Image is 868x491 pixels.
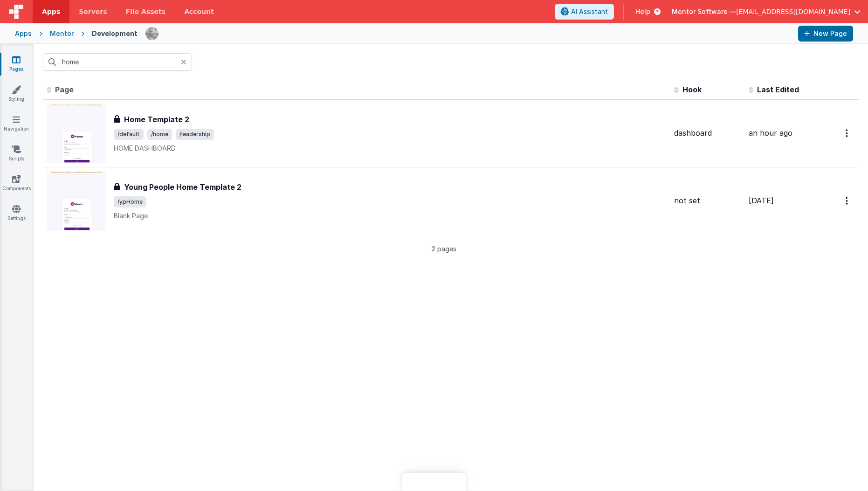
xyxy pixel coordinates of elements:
p: Blank Page [114,211,667,221]
button: Options [840,191,855,210]
span: an hour ago [749,128,792,138]
button: Mentor Software — [EMAIL_ADDRESS][DOMAIN_NAME] [672,7,861,16]
img: eba322066dbaa00baf42793ca2fab581 [145,27,158,40]
button: New Page [798,26,853,41]
span: /home [147,129,172,140]
button: Options [840,124,855,143]
h3: Home Template 2 [124,114,189,125]
span: Hook [682,85,702,94]
div: Apps [15,29,32,38]
input: Search pages, id's ... [43,53,192,71]
span: AI Assistant [571,7,608,16]
span: Last Edited [757,85,799,94]
span: [DATE] [749,196,774,205]
div: dashboard [674,128,741,138]
span: /leadership [176,129,214,140]
span: [EMAIL_ADDRESS][DOMAIN_NAME] [736,7,850,16]
div: Mentor [50,29,74,38]
span: Help [635,7,650,16]
div: Development [92,29,138,38]
p: 2 pages [43,244,845,254]
span: Servers [79,7,107,16]
span: Apps [42,7,60,16]
div: not set [674,195,741,206]
span: File Assets [126,7,166,16]
button: AI Assistant [555,4,614,20]
h3: Young People Home Template 2 [124,181,241,193]
span: /default [114,129,144,140]
span: Page [55,85,74,94]
span: /ypHome [114,196,146,207]
p: HOME DASHBOARD [114,144,667,153]
span: Mentor Software — [672,7,736,16]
